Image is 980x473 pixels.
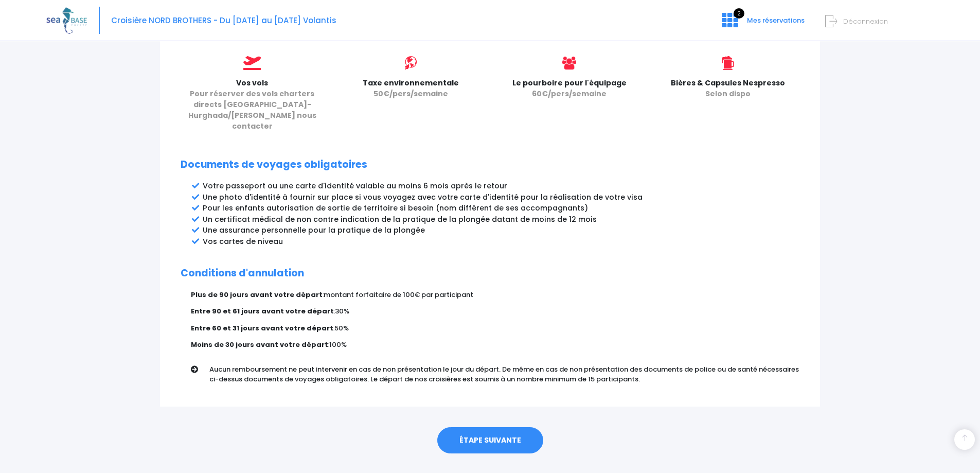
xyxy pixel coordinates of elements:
[203,192,799,203] li: Une photo d'identité à fournir sur place si vous voyagez avec votre carte d'identité pour la réal...
[705,89,751,99] span: Selon dispo
[191,340,799,350] p: :
[329,340,347,349] span: 100%
[324,290,473,300] span: montant forfaitaire de 100€ par participant
[181,268,799,279] h2: Conditions d'annulation
[747,15,805,25] span: Mes réservations
[843,16,888,26] span: Déconnexion
[181,159,799,171] h2: Documents de voyages obligatoires
[191,306,334,316] strong: Entre 90 et 61 jours avant votre départ
[191,290,799,300] p: :
[334,323,349,333] span: 50%
[181,78,324,132] p: Vos vols
[203,203,799,214] li: Pour les enfants autorisation de sortie de territoire si besoin (nom différent de ses accompagnants)
[404,56,418,70] img: icon_environment.svg
[191,340,328,349] strong: Moins de 30 jours avant votre départ
[498,78,641,99] p: Le pourboire pour l'équipage
[191,290,323,300] strong: Plus de 90 jours avant votre départ
[243,56,261,70] img: icon_vols.svg
[562,56,576,70] img: icon_users@2x.png
[532,89,607,99] span: 60€/pers/semaine
[209,364,807,384] p: Aucun remboursement ne peut intervenir en cas de non présentation le jour du départ. De même en c...
[335,306,349,316] span: 30%
[191,323,333,333] strong: Entre 60 et 31 jours avant votre départ
[203,236,799,247] li: Vos cartes de niveau
[111,15,336,26] span: Croisière NORD BROTHERS - Du [DATE] au [DATE] Volantis
[656,78,799,99] p: Bières & Capsules Nespresso
[203,214,799,225] li: Un certificat médical de non contre indication de la pratique de la plongée datant de moins de 12...
[722,56,734,70] img: icon_biere.svg
[734,8,744,19] span: 2
[714,19,811,29] a: 2 Mes réservations
[339,78,482,99] p: Taxe environnementale
[191,306,799,317] p: :
[203,181,799,191] li: Votre passeport ou une carte d'identité valable au moins 6 mois après le retour
[188,89,316,131] span: Pour réserver des vols charters directs [GEOGRAPHIC_DATA]-Hurghada/[PERSON_NAME] nous contacter
[203,225,799,236] li: Une assurance personnelle pour la pratique de la plongée
[437,427,543,454] a: ÉTAPE SUIVANTE
[373,89,448,99] span: 50€/pers/semaine
[191,323,799,334] p: :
